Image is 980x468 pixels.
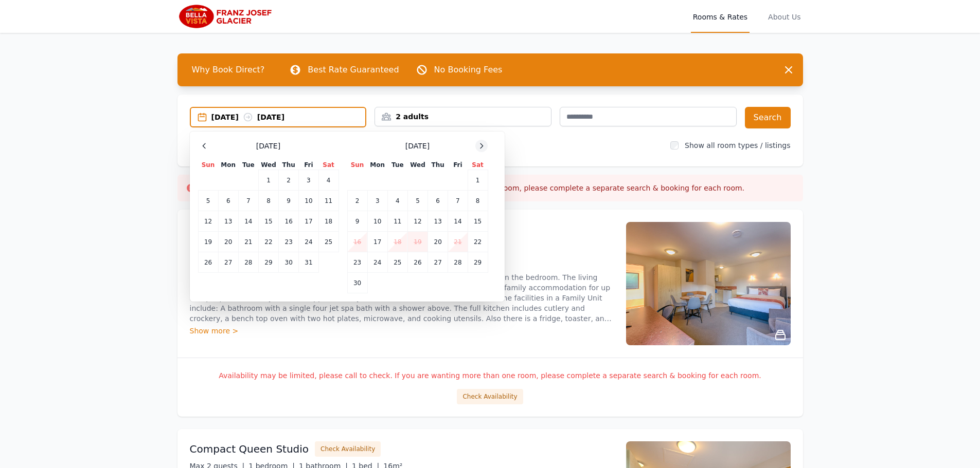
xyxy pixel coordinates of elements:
[367,191,387,211] td: 3
[318,191,338,211] td: 11
[367,252,387,273] td: 24
[218,191,238,211] td: 6
[238,211,258,232] td: 14
[211,112,366,122] div: [DATE] [DATE]
[375,111,551,122] div: 2 adults
[428,191,448,211] td: 6
[745,107,791,128] button: Search
[428,232,448,252] td: 20
[198,211,218,232] td: 12
[198,232,218,252] td: 19
[407,160,427,170] th: Wed
[218,252,238,273] td: 27
[468,232,488,252] td: 22
[258,191,278,211] td: 8
[387,252,407,273] td: 25
[468,160,488,170] th: Sat
[468,170,488,191] td: 1
[407,211,427,232] td: 12
[405,141,430,151] span: [DATE]
[685,141,790,149] label: Show all room types / listings
[190,442,309,456] h3: Compact Queen Studio
[190,370,791,381] p: Availability may be limited, please call to check. If you are wanting more than one room, please ...
[299,191,318,211] td: 10
[238,160,258,170] th: Tue
[279,160,299,170] th: Thu
[448,252,468,273] td: 28
[218,160,238,170] th: Mon
[448,160,468,170] th: Fri
[299,160,318,170] th: Fri
[367,211,387,232] td: 10
[299,170,318,191] td: 3
[347,232,367,252] td: 16
[299,232,318,252] td: 24
[258,160,278,170] th: Wed
[407,252,427,273] td: 26
[198,160,218,170] th: Sun
[308,64,399,76] p: Best Rate Guaranteed
[407,232,427,252] td: 19
[387,160,407,170] th: Tue
[279,211,299,232] td: 16
[279,232,299,252] td: 23
[468,191,488,211] td: 8
[407,191,427,211] td: 5
[184,60,273,80] span: Why Book Direct?
[318,160,338,170] th: Sat
[299,252,318,273] td: 31
[315,441,381,457] button: Check Availability
[367,160,387,170] th: Mon
[448,211,468,232] td: 14
[367,232,387,252] td: 17
[238,191,258,211] td: 7
[279,252,299,273] td: 30
[218,232,238,252] td: 20
[347,211,367,232] td: 9
[347,252,367,273] td: 23
[457,389,523,404] button: Check Availability
[387,232,407,252] td: 18
[387,191,407,211] td: 4
[238,252,258,273] td: 28
[428,160,448,170] th: Thu
[318,170,338,191] td: 4
[318,211,338,232] td: 18
[279,191,299,211] td: 9
[428,252,448,273] td: 27
[468,211,488,232] td: 15
[299,211,318,232] td: 17
[258,211,278,232] td: 15
[347,273,367,293] td: 30
[468,252,488,273] td: 29
[256,141,280,151] span: [DATE]
[347,160,367,170] th: Sun
[198,191,218,211] td: 5
[428,211,448,232] td: 13
[387,211,407,232] td: 11
[190,326,614,336] div: Show more >
[448,232,468,252] td: 21
[238,232,258,252] td: 21
[258,232,278,252] td: 22
[347,191,367,211] td: 2
[258,252,278,273] td: 29
[218,211,238,232] td: 13
[279,170,299,191] td: 2
[434,64,503,76] p: No Booking Fees
[258,170,278,191] td: 1
[177,4,277,29] img: Bella Vista Franz Josef Glacier
[198,252,218,273] td: 26
[448,191,468,211] td: 7
[318,232,338,252] td: 25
